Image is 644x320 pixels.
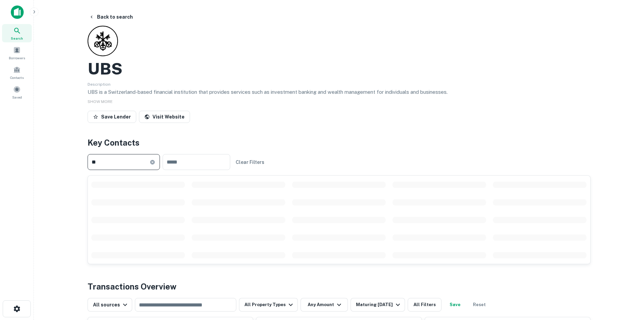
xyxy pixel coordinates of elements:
span: Borrowers [9,55,25,61]
span: Saved [12,94,22,100]
button: Back to search [86,11,136,23]
img: capitalize-icon.png [11,5,24,19]
button: Maturing [DATE] [351,298,405,312]
a: Search [2,24,32,42]
button: All Property Types [239,298,298,312]
h4: Key Contacts [88,136,591,149]
span: Contacts [10,75,24,80]
button: Any Amount [301,298,348,312]
button: Reset [469,298,490,312]
span: Description [88,82,111,87]
div: All sources [93,301,129,309]
span: SHOW MORE [88,99,113,104]
a: Borrowers [2,44,32,62]
a: Contacts [2,63,32,82]
a: Saved [2,83,32,101]
h2: UBS [88,59,122,79]
div: Maturing [DATE] [356,301,402,309]
button: All sources [88,298,132,312]
p: UBS is a Switzerland-based financial institution that provides services such as investment bankin... [88,88,591,96]
iframe: Chat Widget [610,266,644,298]
button: All Filters [408,298,442,312]
h4: Transactions Overview [88,280,176,293]
button: Save Lender [88,111,136,123]
button: Save your search to get updates of matches that match your search criteria. [444,298,466,312]
div: scrollable content [88,176,590,264]
span: Search [11,36,23,41]
a: Visit Website [139,111,190,123]
button: Clear Filters [233,156,267,168]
